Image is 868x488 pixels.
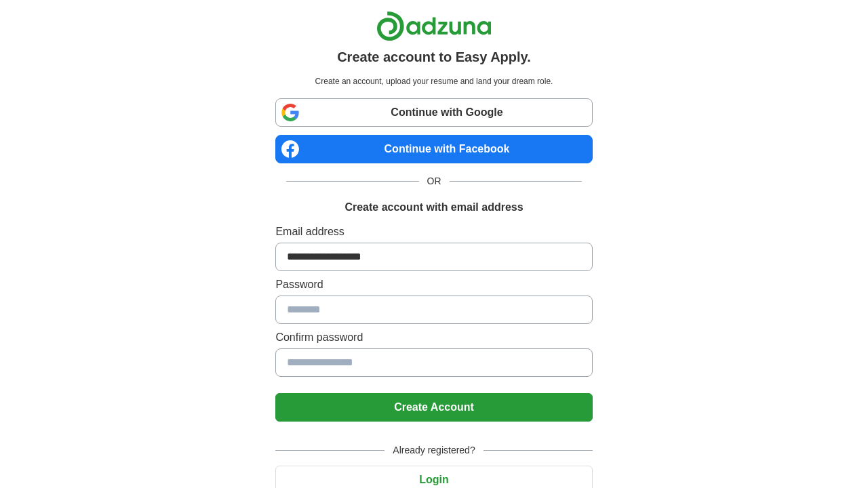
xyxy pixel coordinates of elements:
label: Email address [275,224,592,240]
a: Continue with Google [275,98,592,127]
label: Password [275,277,592,293]
a: Login [275,474,592,485]
h1: Create account to Easy Apply. [337,47,531,67]
span: OR [419,174,450,188]
img: Adzuna logo [376,11,492,41]
h1: Create account with email address [344,199,523,216]
button: Create Account [275,393,592,422]
p: Create an account, upload your resume and land your dream role. [278,75,589,87]
label: Confirm password [275,329,592,346]
a: Continue with Facebook [275,135,592,163]
span: Already registered? [384,443,483,457]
